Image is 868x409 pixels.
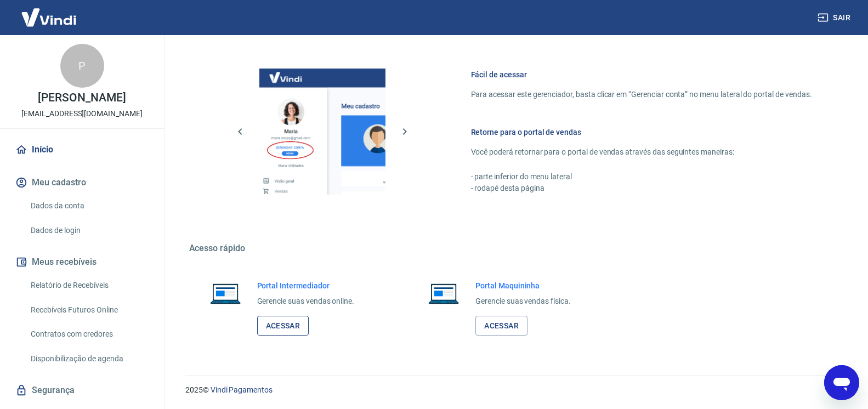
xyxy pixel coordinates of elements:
[13,138,151,162] a: Início
[21,108,143,120] p: [EMAIL_ADDRESS][DOMAIN_NAME]
[421,280,467,306] img: Imagem de um notebook aberto
[13,1,84,34] img: Vindi
[26,299,151,321] a: Recebíveis Futuros Online
[815,8,855,28] button: Sair
[471,89,812,100] p: Para acessar este gerenciador, basta clicar em “Gerenciar conta” no menu lateral do portal de ven...
[185,384,842,396] p: 2025 ©
[13,171,151,195] button: Meu cadastro
[475,296,571,307] p: Gerencie suas vendas física.
[471,69,812,80] h6: Fácil de acessar
[26,195,151,217] a: Dados da conta
[13,250,151,274] button: Meus recebíveis
[257,280,355,291] h6: Portal Intermediador
[26,323,151,345] a: Contratos com credores
[257,316,309,336] a: Acessar
[475,280,571,291] h6: Portal Maquininha
[26,274,151,297] a: Relatório de Recebíveis
[26,219,151,242] a: Dados de login
[475,316,527,336] a: Acessar
[189,243,838,254] h5: Acesso rápido
[471,171,812,183] p: - parte inferior do menu lateral
[471,146,812,158] p: Você poderá retornar para o portal de vendas através das seguintes maneiras:
[26,348,151,370] a: Disponibilização de agenda
[259,69,385,195] img: Imagem da dashboard mostrando o botão de gerenciar conta na sidebar no lado esquerdo
[471,183,812,194] p: - rodapé desta página
[60,44,104,88] div: P
[257,296,355,307] p: Gerencie suas vendas online.
[202,280,248,306] img: Imagem de um notebook aberto
[13,378,151,402] a: Segurança
[211,385,273,394] a: Vindi Pagamentos
[824,365,859,400] iframe: Botão para abrir a janela de mensagens
[471,127,812,138] h6: Retorne para o portal de vendas
[38,92,126,104] p: [PERSON_NAME]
